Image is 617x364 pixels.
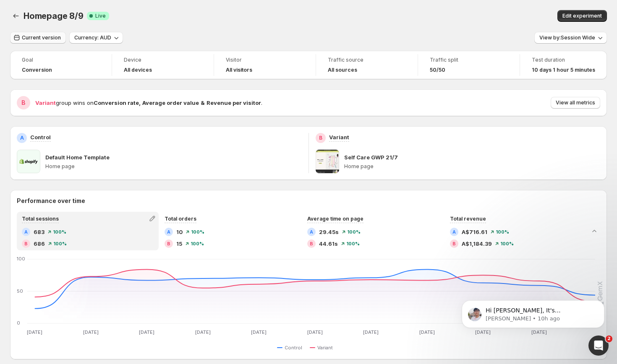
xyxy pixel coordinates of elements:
[532,67,595,73] span: 10 days 1 hour 5 minutes
[462,228,487,236] span: A$716.61
[534,32,607,44] button: View by:Session Wide
[319,239,338,248] span: 44.61s
[124,57,202,63] span: Device
[588,225,600,237] button: Collapse chart
[10,10,22,22] button: Back
[226,57,304,63] span: Visitor
[562,13,602,19] span: Edit experiment
[176,228,183,236] span: 10
[17,150,40,173] img: Default Home Template
[556,99,595,106] span: View all metrics
[328,56,406,74] a: Traffic sourceAll sources
[165,216,196,222] span: Total orders
[24,229,28,234] h2: A
[307,216,363,222] span: Average time on page
[83,329,99,335] text: [DATE]
[124,67,152,73] h4: All devices
[449,283,617,341] iframe: Intercom notifications message
[21,99,26,107] h2: B
[430,67,445,73] span: 50/50
[10,32,66,44] button: Current version
[142,99,199,106] strong: Average order value
[22,57,100,63] span: Goal
[430,57,508,63] span: Traffic split
[17,197,600,205] h2: Performance over time
[500,241,514,246] span: 100 %
[69,32,123,44] button: Currency: AUD
[139,99,141,106] strong: ,
[124,56,202,74] a: DeviceAll devices
[310,241,313,246] h2: B
[20,135,24,141] h2: A
[22,56,100,74] a: GoalConversion
[24,11,84,21] span: Homepage 8/9
[452,241,456,246] h2: B
[532,57,595,63] span: Test duration
[307,329,323,335] text: [DATE]
[310,229,313,234] h2: A
[430,56,508,74] a: Traffic split50/50
[310,343,336,353] button: Variant
[532,56,595,74] a: Test duration10 days 1 hour 5 minutes
[17,320,20,326] text: 0
[319,228,339,236] span: 29.45s
[347,229,361,234] span: 100 %
[17,256,25,262] text: 100
[24,241,28,246] h2: B
[462,239,492,248] span: A$1,184.39
[328,67,357,73] h4: All sources
[207,99,261,106] strong: Revenue per visitor
[277,343,306,353] button: Control
[226,56,304,74] a: VisitorAll visitors
[557,10,607,22] button: Edit experiment
[53,241,67,246] span: 100 %
[45,153,110,161] p: Default Home Template
[251,329,267,335] text: [DATE]
[539,34,595,41] span: View by: Session Wide
[53,229,66,234] span: 100 %
[35,99,262,106] span: group wins on .
[22,67,52,73] span: Conversion
[419,329,435,335] text: [DATE]
[167,241,170,246] h2: B
[346,241,360,246] span: 100 %
[317,344,333,351] span: Variant
[95,13,106,19] span: Live
[363,329,379,335] text: [DATE]
[22,216,59,222] span: Total sessions
[35,99,56,106] span: Variant
[551,97,600,109] button: View all metrics
[226,67,252,73] h4: All visitors
[191,241,204,246] span: 100 %
[201,99,205,106] strong: &
[344,153,398,161] p: Self Care GWP 21/7
[30,133,51,141] p: Control
[74,34,111,41] span: Currency: AUD
[17,288,23,294] text: 50
[139,329,154,335] text: [DATE]
[285,344,302,351] span: Control
[27,329,42,335] text: [DATE]
[45,163,302,170] p: Home page
[94,99,139,106] strong: Conversion rate
[496,229,509,234] span: 100 %
[606,335,612,342] span: 2
[344,163,601,170] p: Home page
[34,228,44,236] span: 683
[588,335,609,356] iframe: Intercom live chat
[328,57,406,63] span: Traffic source
[316,150,339,173] img: Self Care GWP 21/7
[319,135,322,141] h2: B
[191,229,204,234] span: 100 %
[167,229,170,234] h2: A
[22,34,61,41] span: Current version
[195,329,211,335] text: [DATE]
[452,229,456,234] h2: A
[176,239,182,248] span: 15
[329,133,349,141] p: Variant
[450,216,486,222] span: Total revenue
